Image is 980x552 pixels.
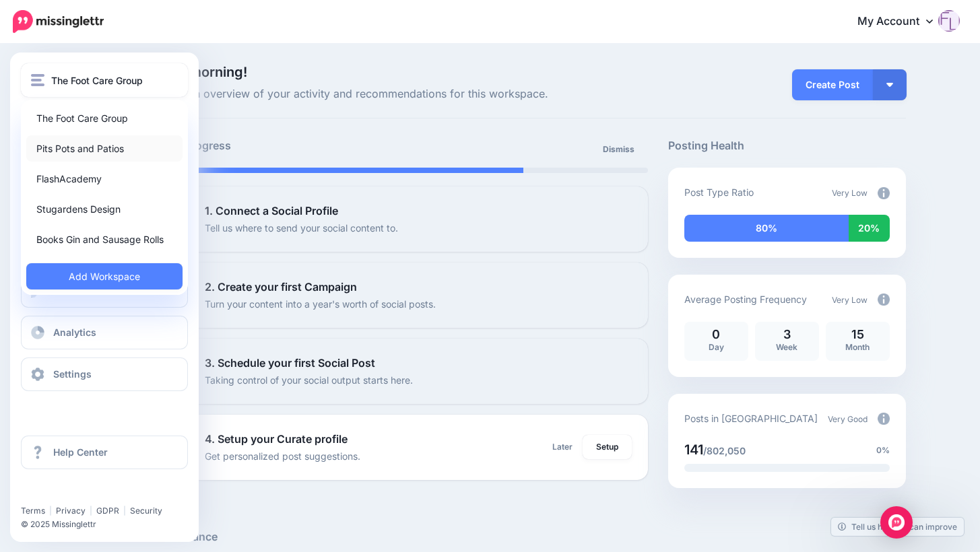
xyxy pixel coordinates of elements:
a: Analytics [21,316,188,349]
a: Security [130,506,162,516]
h5: Setup Progress [152,137,399,154]
a: FlashAcademy [26,166,183,192]
p: Posts in [GEOGRAPHIC_DATA] [684,411,818,426]
span: 141 [684,442,703,458]
b: 3. Schedule your first Social Post [205,356,375,370]
span: Month [845,342,870,352]
span: Analytics [53,326,96,338]
a: Create [21,274,188,308]
a: Create Post [792,69,873,100]
span: The Foot Care Group [51,73,143,88]
li: © 2025 Missinglettr [21,518,196,531]
p: Taking control of your social output starts here. [205,372,413,388]
div: 20% of your posts in the last 30 days were manually created (i.e. were not from Drip Campaigns or... [849,215,890,242]
p: 3 [762,329,812,341]
h5: Posting Health [668,137,906,154]
p: 15 [832,329,883,341]
span: Day [709,342,724,352]
img: arrow-down-white.png [886,83,893,87]
span: Settings [53,368,92,380]
span: | [123,506,126,516]
a: Stugardens Design [26,196,183,222]
p: Post Type Ratio [684,184,754,200]
a: Books Gin and Sausage Rolls [26,226,183,252]
h5: Performance [152,528,906,545]
span: /802,050 [703,445,746,456]
a: Later [544,435,581,459]
a: GDPR [96,506,119,516]
span: Very Low [832,188,868,198]
p: Tell us where to send your social content to. [205,220,398,236]
a: Privacy [56,506,86,516]
a: Dismiss [595,137,643,162]
button: The Foot Care Group [21,63,188,97]
a: Pits Pots and Patios [26,135,183,162]
img: menu.png [31,74,44,86]
span: | [49,506,52,516]
img: info-circle-grey.png [878,187,890,199]
a: Add Workspace [26,263,183,289]
a: Help Center [21,436,188,469]
a: Settings [21,357,188,391]
span: | [90,506,92,516]
span: Good morning! [152,64,247,80]
a: The Foot Care Group [26,105,183,131]
iframe: Twitter Follow Button [21,486,123,499]
a: Terms [21,506,45,516]
p: 0 [691,329,742,341]
span: Here's an overview of your activity and recommendations for this workspace. [152,85,648,103]
b: 1. Connect a Social Profile [205,204,338,217]
b: 4. Setup your Curate profile [205,432,348,446]
img: info-circle-grey.png [878,294,890,306]
span: Help Center [53,446,108,458]
span: Very Low [832,295,868,305]
span: Week [776,342,797,352]
p: Get personalized post suggestions. [205,448,360,464]
p: Average Posting Frequency [684,291,807,307]
p: Turn your content into a year's worth of social posts. [205,296,436,312]
a: Tell us how we can improve [831,518,964,536]
span: 0% [876,444,890,457]
img: info-circle-grey.png [878,413,890,425]
img: Missinglettr [13,10,104,33]
a: My Account [844,5,960,38]
a: Setup [583,435,632,459]
div: 80% of your posts in the last 30 days have been from Drip Campaigns [684,215,849,242]
div: Open Intercom Messenger [880,506,913,539]
span: Very Good [828,414,868,424]
b: 2. Create your first Campaign [205,280,357,294]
